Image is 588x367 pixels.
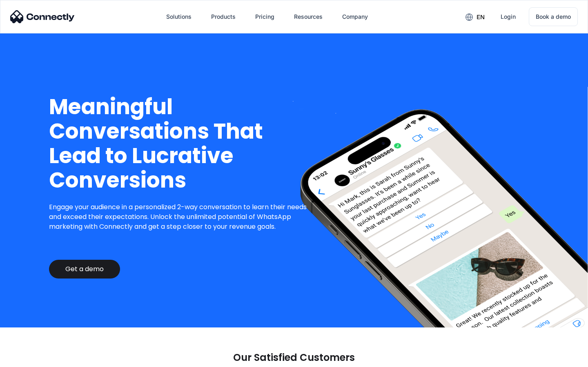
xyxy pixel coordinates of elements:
p: Our Satisfied Customers [233,352,355,363]
h1: Meaningful Conversations That Lead to Lucrative Conversions [49,95,313,192]
ul: Language list [16,353,49,364]
div: Resources [294,11,323,22]
a: Pricing [249,7,281,27]
div: Pricing [255,11,274,22]
div: Get a demo [65,265,104,273]
img: Connectly Logo [10,10,75,23]
div: Solutions [166,11,192,22]
div: en [477,11,485,23]
div: Company [342,11,368,22]
div: Products [211,11,236,22]
a: Book a demo [529,7,578,26]
a: Login [494,7,522,27]
a: Get a demo [49,260,120,279]
p: Engage your audience in a personalized 2-way conversation to learn their needs and exceed their e... [49,202,313,232]
aside: Language selected: English [8,353,49,364]
div: Login [501,11,516,22]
